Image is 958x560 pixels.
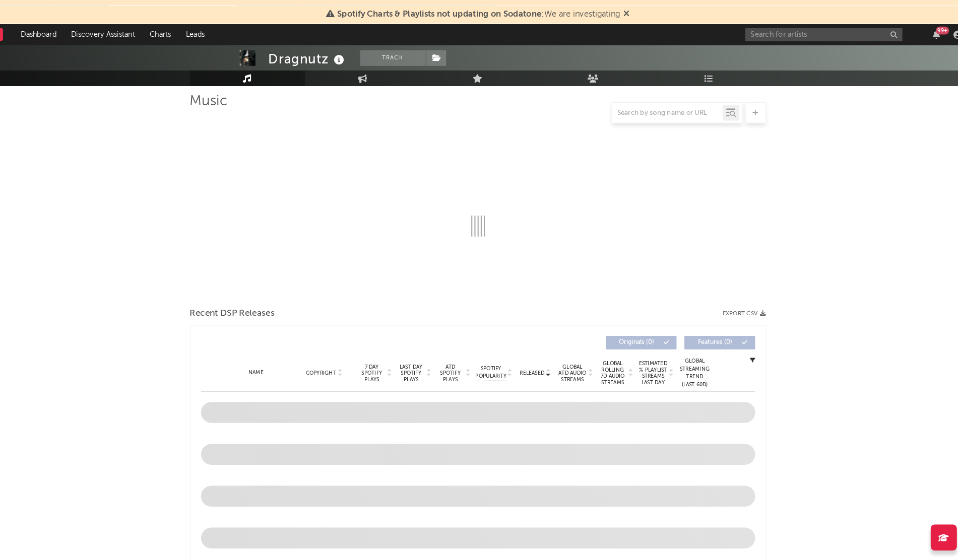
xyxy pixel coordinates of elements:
[81,35,156,55] a: Discovery Assistant
[520,368,543,374] span: Released
[122,5,837,13] span: : Due to a change to SoundCloud's system, Sodatone is not updating to the latest SoundCloud data....
[602,335,670,348] button: Originals(0)
[840,5,846,13] span: Dismiss
[32,35,81,55] a: Dashboard
[344,22,540,30] span: Spotify Charts & Playlists not updating on Sodatone
[678,335,746,348] button: Features(0)
[556,362,584,380] span: Global ATD Audio Streams
[608,117,715,125] input: Search by song name or URL
[233,367,299,375] div: Name
[920,38,932,45] div: 99 +
[364,362,391,380] span: 7 Day Spotify Plays
[191,35,223,55] a: Leads
[344,22,616,30] span: : We are investigating
[736,39,887,52] input: Search for artists
[715,311,756,317] button: Export CSV
[313,368,343,374] span: Copyright
[202,308,284,320] span: Recent DSP Releases
[156,35,191,55] a: Charts
[619,22,625,30] span: Dismiss
[477,363,506,378] span: Spotify Popularity
[673,356,703,386] div: Global Streaming Trend (Last 60D)
[402,362,428,380] span: Last Day Spotify Plays
[634,359,662,383] span: Estimated % Playlist Streams Last Day
[609,339,655,345] span: Originals ( 0 )
[439,362,466,380] span: ATD Spotify Plays
[684,339,731,345] span: Features ( 0 )
[202,104,238,116] span: Music
[917,41,924,49] button: 99+
[278,60,353,77] div: Dragnutz
[366,60,429,76] button: Track
[595,359,623,383] span: Global Rolling 7D Audio Streams
[122,5,372,13] span: SoundCloud Followers + New SoundCloud Releases not updating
